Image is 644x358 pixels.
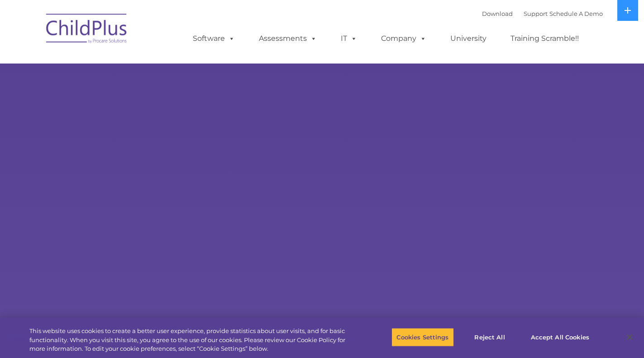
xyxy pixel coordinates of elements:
a: IT [332,29,366,48]
a: Schedule A Demo [549,10,603,17]
button: Reject All [462,328,518,347]
button: Accept All Cookies [526,328,594,347]
a: Assessments [250,29,326,48]
button: Close [620,327,639,347]
div: This website uses cookies to create a better user experience, provide statistics about user visit... [29,327,354,353]
a: Support [524,10,548,17]
font: | [482,10,603,17]
a: Company [372,29,435,48]
a: Training Scramble!! [501,29,588,48]
a: University [441,29,496,48]
a: Download [482,10,513,17]
img: ChildPlus by Procare Solutions [42,7,132,53]
a: Software [184,29,244,48]
button: Cookies Settings [391,328,453,347]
